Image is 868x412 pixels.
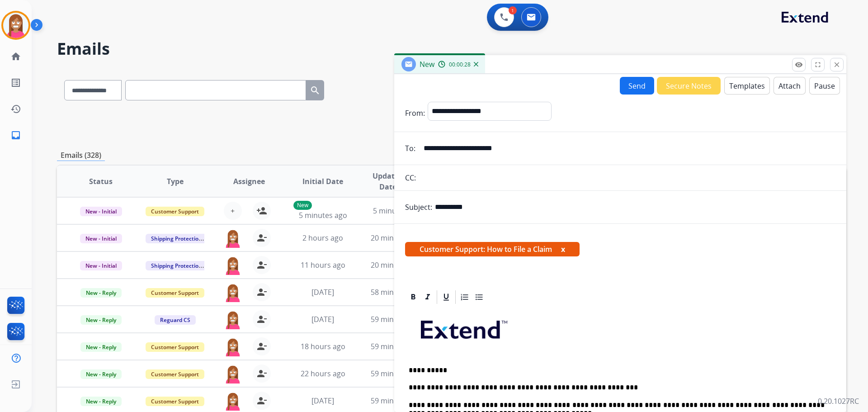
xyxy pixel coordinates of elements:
[293,201,312,210] p: New
[10,104,21,114] mat-icon: history
[256,314,267,325] mat-icon: person_remove
[421,290,434,304] div: Italic
[620,77,654,95] button: Send
[311,314,334,324] span: [DATE]
[80,315,122,325] span: New - Reply
[420,59,434,69] span: New
[371,233,423,243] span: 20 minutes ago
[80,369,122,379] span: New - Reply
[472,290,486,304] div: Bullet List
[299,210,347,220] span: 5 minutes ago
[89,176,113,187] span: Status
[302,176,343,187] span: Initial Date
[256,368,267,379] mat-icon: person_remove
[224,365,242,384] img: agent-avatar
[80,342,122,352] span: New - Reply
[449,61,471,68] span: 00:00:28
[57,150,105,161] p: Emails (328)
[301,369,345,379] span: 22 hours ago
[405,172,416,183] p: CC:
[373,206,421,216] span: 5 minutes ago
[371,369,423,379] span: 59 minutes ago
[302,233,343,243] span: 2 hours ago
[80,207,122,216] span: New - Initial
[256,260,267,270] mat-icon: person_remove
[3,13,28,38] img: avatar
[146,288,204,298] span: Customer Support
[80,288,122,298] span: New - Reply
[256,205,267,216] mat-icon: person_add
[224,202,242,220] button: +
[311,396,334,406] span: [DATE]
[657,77,721,95] button: Secure Notes
[224,310,242,329] img: agent-avatar
[10,51,21,62] mat-icon: home
[167,176,184,187] span: Type
[224,337,242,356] img: agent-avatar
[224,256,242,275] img: agent-avatar
[371,314,423,324] span: 59 minutes ago
[256,341,267,352] mat-icon: person_remove
[80,234,122,243] span: New - Initial
[371,287,423,297] span: 58 minutes ago
[256,395,267,406] mat-icon: person_remove
[310,85,321,96] mat-icon: search
[10,77,21,88] mat-icon: list_alt
[833,61,841,69] mat-icon: close
[301,341,345,351] span: 18 hours ago
[406,290,420,304] div: Bold
[224,229,242,248] img: agent-avatar
[774,77,806,95] button: Attach
[224,392,242,411] img: agent-avatar
[405,202,432,213] p: Subject:
[146,342,204,352] span: Customer Support
[146,261,208,270] span: Shipping Protection
[146,207,204,216] span: Customer Support
[371,341,423,351] span: 59 minutes ago
[405,108,425,118] p: From:
[224,283,242,302] img: agent-avatar
[80,397,122,406] span: New - Reply
[795,61,803,69] mat-icon: remove_red_eye
[405,143,415,154] p: To:
[256,232,267,243] mat-icon: person_remove
[371,396,423,406] span: 59 minutes ago
[231,205,235,216] span: +
[371,260,423,270] span: 20 minutes ago
[458,290,472,304] div: Ordered List
[439,290,453,304] div: Underline
[233,176,265,187] span: Assignee
[146,369,204,379] span: Customer Support
[80,261,122,270] span: New - Initial
[155,315,196,325] span: Reguard CS
[814,61,822,69] mat-icon: fullscreen
[561,244,565,255] button: x
[311,287,334,297] span: [DATE]
[809,77,840,95] button: Pause
[256,287,267,298] mat-icon: person_remove
[405,242,580,256] span: Customer Support: How to File a Claim
[368,170,409,192] span: Updated Date
[509,6,517,14] div: 1
[10,130,21,141] mat-icon: inbox
[301,260,345,270] span: 11 hours ago
[724,77,770,95] button: Templates
[146,234,208,243] span: Shipping Protection
[57,40,846,58] h2: Emails
[818,396,859,407] p: 0.20.1027RC
[146,397,204,406] span: Customer Support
